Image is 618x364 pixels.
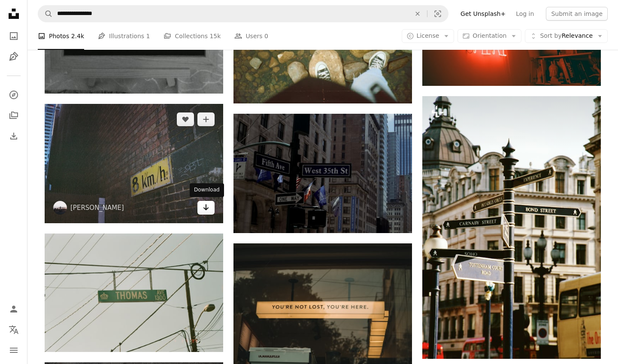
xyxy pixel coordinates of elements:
[38,6,53,22] button: Search Unsplash
[417,32,439,39] span: License
[177,112,194,126] button: Like
[525,29,608,43] button: Sort byRelevance
[197,201,215,215] a: Download
[5,27,22,45] a: Photos
[5,107,22,124] a: Collections
[427,6,448,22] button: Visual search
[540,32,561,39] span: Sort by
[422,224,601,231] a: a pole with many street signs on it
[45,234,223,352] img: A street sign for thomas avenue is visible.
[422,96,601,359] img: a pole with many street signs on it
[234,22,268,50] a: Users 0
[190,183,224,197] div: Download
[402,29,454,43] button: License
[45,104,223,223] img: 8 km signage on wall
[45,289,223,297] a: A street sign for thomas avenue is visible.
[45,160,223,167] a: 8 km signage on wall
[233,170,412,177] a: a street sign on a pole in the middle of a city
[511,7,539,21] a: Log in
[264,31,268,41] span: 0
[233,114,412,233] img: a street sign on a pole in the middle of a city
[5,300,22,318] a: Log in / Sign up
[98,22,150,50] a: Illustrations 1
[546,7,608,21] button: Submit an image
[457,29,521,43] button: Orientation
[5,127,22,145] a: Download History
[5,86,22,103] a: Explore
[540,32,593,40] span: Relevance
[5,342,22,359] button: Menu
[53,201,67,215] img: Go to Matt Boitor's profile
[209,31,221,41] span: 15k
[408,6,427,22] button: Clear
[455,7,511,21] a: Get Unsplash+
[70,203,124,212] a: [PERSON_NAME]
[38,5,448,22] form: Find visuals sitewide
[5,48,22,65] a: Illustrations
[5,5,22,24] a: Home — Unsplash
[146,31,150,41] span: 1
[197,112,215,126] button: Add to Collection
[164,22,221,50] a: Collections 15k
[473,32,506,39] span: Orientation
[5,321,22,338] button: Language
